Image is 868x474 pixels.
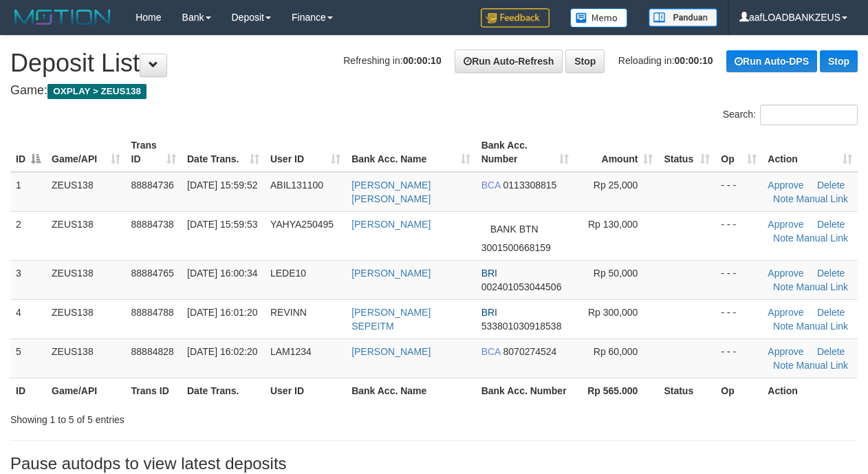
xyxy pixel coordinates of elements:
th: Date Trans.: activate to sort column ascending [182,133,265,172]
a: Delete [817,219,845,230]
td: - - - [715,172,762,212]
th: Op: activate to sort column ascending [715,133,762,172]
td: - - - [715,299,762,338]
th: Bank Acc. Number [476,378,574,403]
th: Amount: activate to sort column ascending [574,133,659,172]
td: 1 [10,172,46,212]
span: BCA [481,180,501,191]
a: Approve [768,268,803,279]
th: Action: activate to sort column ascending [762,133,858,172]
span: 88884765 [131,268,174,279]
td: ZEUS138 [46,172,126,212]
input: Search: [760,105,858,125]
th: ID [10,378,46,403]
span: Copy 8070274524 to clipboard [503,346,557,357]
label: Search: [723,105,858,125]
span: [DATE] 16:02:20 [187,346,257,357]
span: 88884788 [131,307,174,318]
td: ZEUS138 [46,211,126,260]
a: [PERSON_NAME] [PERSON_NAME] [351,180,431,204]
td: ZEUS138 [46,260,126,299]
th: User ID [265,378,346,403]
td: - - - [715,260,762,299]
td: ZEUS138 [46,338,126,378]
span: 88884738 [131,219,174,230]
a: Delete [817,180,845,191]
a: Delete [817,307,845,318]
th: Status: activate to sort column ascending [658,133,715,172]
th: Trans ID [126,378,182,403]
a: Run Auto-DPS [726,50,817,72]
th: Bank Acc. Name: activate to sort column ascending [346,133,475,172]
a: [PERSON_NAME] [351,346,431,357]
a: Note [773,233,794,244]
span: BANK BTN [481,217,547,241]
span: Copy 3001500668159 to clipboard [481,242,551,253]
span: YAHYA250495 [270,219,334,230]
span: BRI [481,268,497,279]
a: [PERSON_NAME] [351,219,431,230]
a: Stop [820,50,858,72]
a: Note [773,321,794,332]
a: Note [773,360,794,371]
a: Manual Link [796,360,849,371]
a: Approve [768,346,803,357]
span: Reloading in: [618,55,713,66]
td: 2 [10,211,46,260]
h4: Game: [10,84,858,98]
span: 88884828 [131,346,174,357]
img: Feedback.jpg [481,8,550,28]
span: Rp 300,000 [588,307,638,318]
a: Stop [565,50,605,73]
img: Button%20Memo.svg [570,8,628,28]
span: LEDE10 [270,268,306,279]
th: Op [715,378,762,403]
strong: 00:00:10 [403,55,442,66]
a: Run Auto-Refresh [455,50,563,73]
span: BRI [481,307,497,318]
span: Rp 50,000 [594,268,638,279]
a: Manual Link [796,233,849,244]
td: 3 [10,260,46,299]
a: Manual Link [796,321,849,332]
a: Approve [768,307,803,318]
a: Note [773,193,794,204]
span: [DATE] 16:01:20 [187,307,257,318]
div: Showing 1 to 5 of 5 entries [10,407,351,427]
th: Game/API [46,378,126,403]
span: LAM1234 [270,346,312,357]
span: [DATE] 15:59:53 [187,219,257,230]
a: [PERSON_NAME] SEPEITM [351,307,431,332]
span: Refreshing in: [343,55,441,66]
th: ID: activate to sort column descending [10,133,46,172]
a: Manual Link [796,281,849,292]
th: Action [762,378,858,403]
h3: Pause autodps to view latest deposits [10,455,858,473]
h1: Deposit List [10,50,858,77]
td: - - - [715,338,762,378]
td: 4 [10,299,46,338]
a: Delete [817,346,845,357]
span: Copy 0113308815 to clipboard [503,180,557,191]
img: MOTION_logo.png [10,7,115,28]
span: OXPLAY > ZEUS138 [47,84,147,99]
strong: 00:00:10 [675,55,713,66]
th: Rp 565.000 [574,378,659,403]
th: Trans ID: activate to sort column ascending [126,133,182,172]
a: Approve [768,180,803,191]
span: BCA [481,346,501,357]
th: Bank Acc. Number: activate to sort column ascending [476,133,574,172]
a: Delete [817,268,845,279]
span: ABIL131100 [270,180,323,191]
a: [PERSON_NAME] [351,268,431,279]
td: ZEUS138 [46,299,126,338]
th: Game/API: activate to sort column ascending [46,133,126,172]
th: Status [658,378,715,403]
span: [DATE] 16:00:34 [187,268,257,279]
span: Rp 25,000 [594,180,638,191]
span: Copy 533801030918538 to clipboard [481,321,562,332]
a: Manual Link [796,193,849,204]
td: - - - [715,211,762,260]
span: REVINN [270,307,307,318]
th: Date Trans. [182,378,265,403]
